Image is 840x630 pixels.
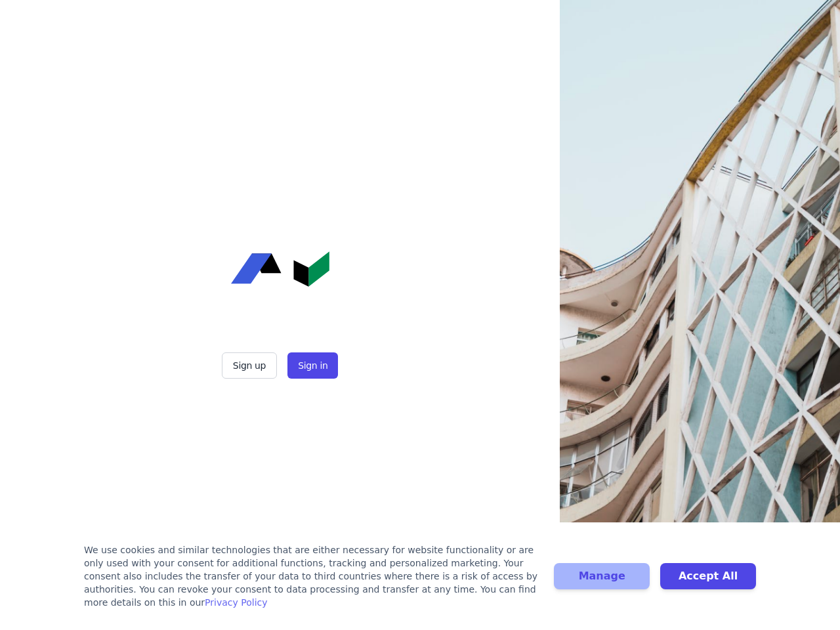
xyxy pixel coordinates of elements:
img: Concular [231,251,329,287]
button: Sign in [287,352,338,379]
a: Privacy Policy [205,597,267,608]
button: Accept All [660,563,756,589]
button: Manage [554,563,650,589]
button: Sign up [222,352,277,379]
div: We use cookies and similar technologies that are either necessary for website functionality or ar... [84,543,538,609]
